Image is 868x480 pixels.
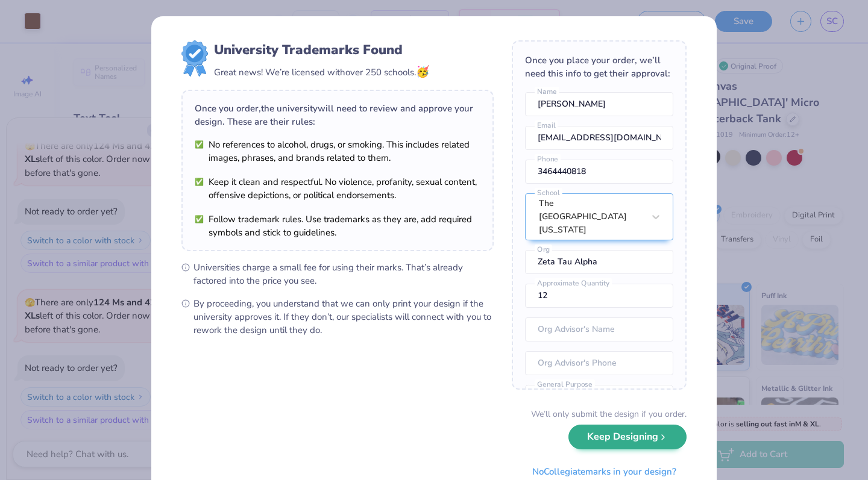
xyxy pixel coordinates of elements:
[525,351,673,375] input: Org Advisor's Phone
[525,250,673,274] input: Org
[525,317,673,341] input: Org Advisor's Name
[525,92,673,116] input: Name
[531,408,687,420] div: We’ll only submit the design if you order.
[525,160,673,184] input: Phone
[525,126,673,150] input: Email
[195,102,480,128] div: Once you order, the university will need to review and approve your design. These are their rules:
[214,64,429,80] div: Great news! We’re licensed with over 250 schools.
[525,284,673,308] input: Approximate Quantity
[214,40,429,60] div: University Trademarks Found
[525,54,673,80] div: Once you place your order, we’ll need this info to get their approval:
[195,138,480,164] li: No references to alcohol, drugs, or smoking. This includes related images, phrases, and brands re...
[195,175,480,202] li: Keep it clean and respectful. No violence, profanity, sexual content, offensive depictions, or po...
[193,297,494,337] span: By proceeding, you understand that we can only print your design if the university approves it. I...
[568,425,687,449] button: Keep Designing
[416,64,429,79] span: 🥳
[181,40,208,76] img: license-marks-badge.png
[539,197,644,237] div: The [GEOGRAPHIC_DATA][US_STATE]
[195,213,480,239] li: Follow trademark rules. Use trademarks as they are, add required symbols and stick to guidelines.
[193,261,494,287] span: Universities charge a small fee for using their marks. That’s already factored into the price you...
